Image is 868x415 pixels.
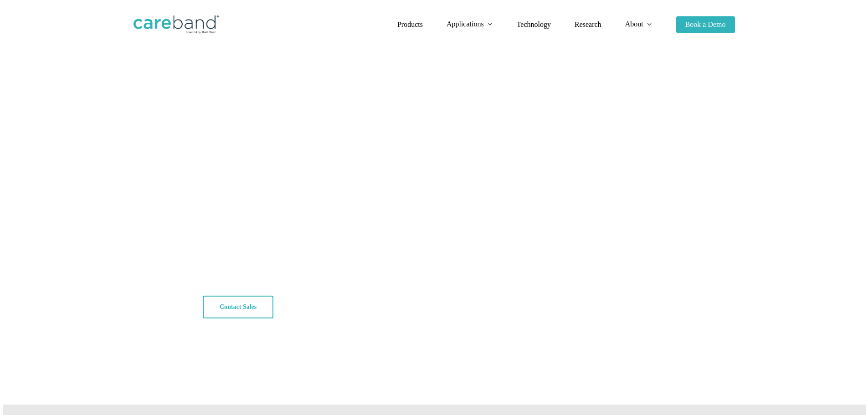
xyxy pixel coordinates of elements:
a: About [625,20,652,28]
span: Products [397,20,423,28]
a: Products [397,21,423,28]
span: Contact Sales [220,302,257,312]
span: Book a Demo [685,20,726,28]
img: CareBand [134,15,219,34]
span: About [625,20,643,28]
a: Book a Demo [676,21,735,28]
a: Applications [447,20,493,28]
span: Learn More [149,302,182,312]
div: CareBand combines cutting-edge location and activity monitoring technologies with brilliant desig... [134,262,377,312]
img: CareBand tracking system [498,111,794,352]
a: Research [575,21,601,28]
span: Applications [447,20,484,28]
span: Technology [517,20,551,28]
a: Technology [517,21,551,28]
span: Research [575,20,601,28]
a: Contact Sales [203,296,273,318]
